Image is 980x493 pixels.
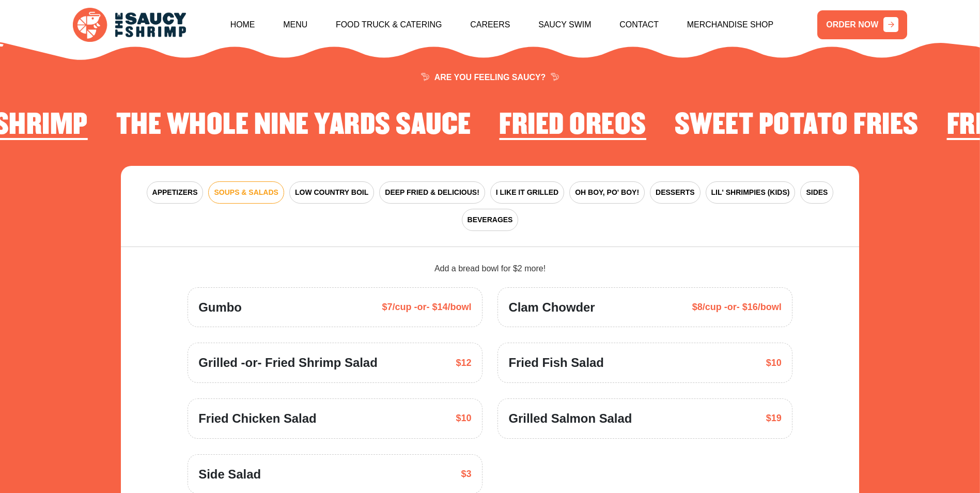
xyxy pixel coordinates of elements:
[656,187,694,198] span: DESSERTS
[575,187,639,198] span: OH BOY, PO' BOY!
[766,356,782,370] span: $10
[711,187,790,198] span: LIL' SHRIMPIES (KIDS)
[456,411,472,425] span: $10
[462,209,519,231] button: BEVERAGES
[152,187,198,198] span: APPETIZERS
[198,465,261,484] span: Side Salad
[687,3,773,47] a: Merchandise Shop
[188,263,792,275] div: Add a bread bowl for $2 more!
[208,181,284,204] button: SOUPS & SALADS
[421,73,559,82] span: ARE YOU FEELING SAUCY?
[508,409,632,428] span: Grilled Salmon Salad
[619,3,659,47] a: Contact
[198,298,242,317] span: Gumbo
[806,187,828,198] span: SIDES
[496,187,558,198] span: I LIKE IT GRILLED
[766,411,782,425] span: $19
[490,181,564,204] button: I LIKE IT GRILLED
[289,181,374,204] button: LOW COUNTRY BOIL
[508,298,595,317] span: Clam Chowder
[461,467,472,481] span: $3
[675,109,919,145] li: 4 of 4
[73,8,186,42] img: logo
[198,409,316,428] span: Fried Chicken Salad
[817,10,907,39] a: ORDER NOW
[538,3,591,47] a: Saucy Swim
[692,300,782,314] span: $8/cup -or- $16/bowl
[470,3,510,47] a: Careers
[214,187,278,198] span: SOUPS & SALADS
[569,181,645,204] button: OH BOY, PO' BOY!
[456,356,472,370] span: $12
[800,181,833,204] button: SIDES
[116,109,471,141] h2: The Whole Nine Yards Sauce
[650,181,700,204] button: DESSERTS
[198,353,377,372] span: Grilled -or- Fried Shrimp Salad
[468,214,513,225] span: BEVERAGES
[508,353,604,372] span: Fried Fish Salad
[499,109,646,141] h2: Fried Oreos
[147,181,204,204] button: APPETIZERS
[116,109,471,145] li: 2 of 4
[230,3,255,47] a: Home
[675,109,919,141] h2: Sweet Potato Fries
[706,181,796,204] button: LIL' SHRIMPIES (KIDS)
[336,3,442,47] a: Food Truck & Catering
[385,187,479,198] span: DEEP FRIED & DELICIOUS!
[382,300,472,314] span: $7/cup -or- $14/bowl
[283,3,307,47] a: Menu
[295,187,368,198] span: LOW COUNTRY BOIL
[379,181,485,204] button: DEEP FRIED & DELICIOUS!
[499,109,646,145] li: 3 of 4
